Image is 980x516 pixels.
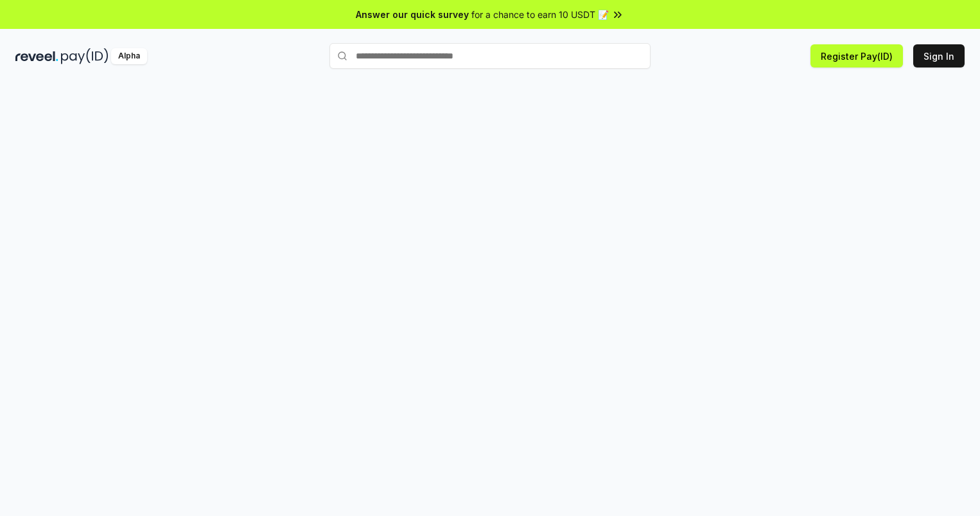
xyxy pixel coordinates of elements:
[810,44,903,67] button: Register Pay(ID)
[61,48,109,64] img: pay_id
[111,48,147,64] div: Alpha
[913,44,965,67] button: Sign In
[356,8,469,21] span: Answer our quick survey
[15,48,58,64] img: reveel_dark
[471,8,609,21] span: for a chance to earn 10 USDT 📝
